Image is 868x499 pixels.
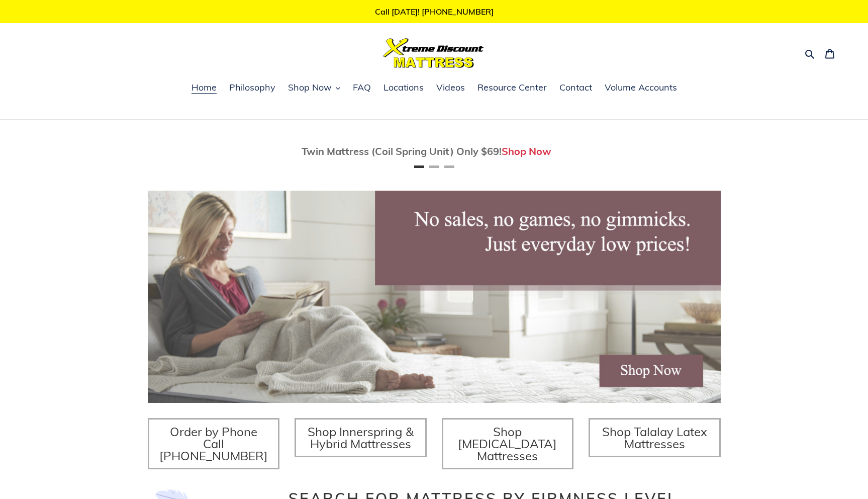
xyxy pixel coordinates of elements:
a: Order by Phone Call [PHONE_NUMBER] [148,418,280,469]
span: Volume Accounts [605,81,677,94]
a: Locations [378,80,429,96]
span: Resource Center [477,81,547,94]
span: Locations [383,81,424,94]
span: Philosophy [229,81,275,94]
img: herobannermay2022-1652879215306_1200x.jpg [148,191,721,403]
span: Order by Phone Call [PHONE_NUMBER] [159,424,268,463]
button: Page 3 [444,165,454,168]
span: Contact [559,81,592,94]
a: FAQ [348,80,376,96]
a: Shop [MEDICAL_DATA] Mattresses [442,418,574,469]
span: Home [191,81,217,94]
a: Shop Talalay Latex Mattresses [589,418,721,457]
button: Page 1 [414,165,424,168]
a: Videos [431,80,470,96]
a: Shop Innerspring & Hybrid Mattresses [295,418,427,457]
a: Shop Now [502,145,551,157]
a: Volume Accounts [600,80,682,96]
span: Shop [MEDICAL_DATA] Mattresses [458,424,557,463]
a: Resource Center [472,80,552,96]
img: Xtreme Discount Mattress [383,38,484,68]
a: Home [186,80,222,96]
a: Contact [554,80,597,96]
span: FAQ [353,81,371,94]
span: Shop Now [288,81,332,94]
button: Page 2 [429,165,439,168]
button: Shop Now [283,80,345,96]
span: Shop Innerspring & Hybrid Mattresses [308,424,414,451]
a: Philosophy [224,80,280,96]
span: Shop Talalay Latex Mattresses [602,424,707,451]
span: Videos [436,81,465,94]
span: Twin Mattress (Coil Spring Unit) Only $69! [302,145,502,157]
